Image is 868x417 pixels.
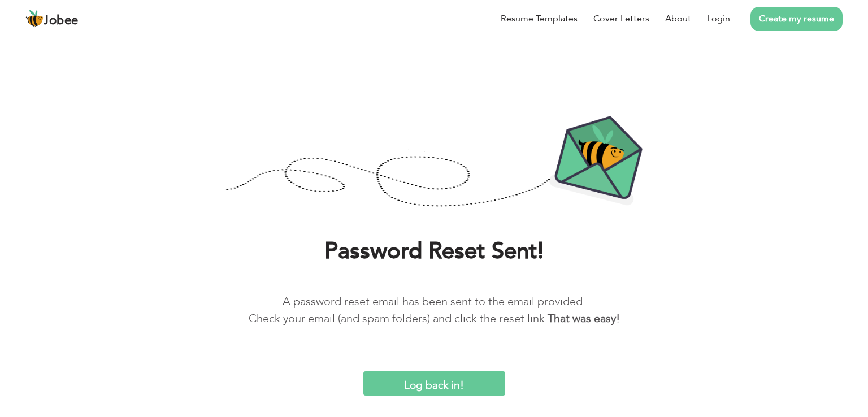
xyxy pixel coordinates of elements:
a: Login [707,12,730,25]
a: About [665,12,691,25]
b: That was easy! [548,311,620,326]
span: Jobee [44,15,79,27]
p: A password reset email has been sent to the email provided. Check your email (and spam folders) a... [17,293,851,327]
a: Jobee [25,10,79,28]
input: Log back in! [363,371,505,396]
img: Password-Reset-Confirmation.png [225,115,643,210]
a: Resume Templates [501,12,578,25]
a: Create my resume [750,7,843,31]
a: Cover Letters [593,12,649,25]
img: jobee.io [25,10,44,28]
h1: Password Reset Sent! [17,237,851,266]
